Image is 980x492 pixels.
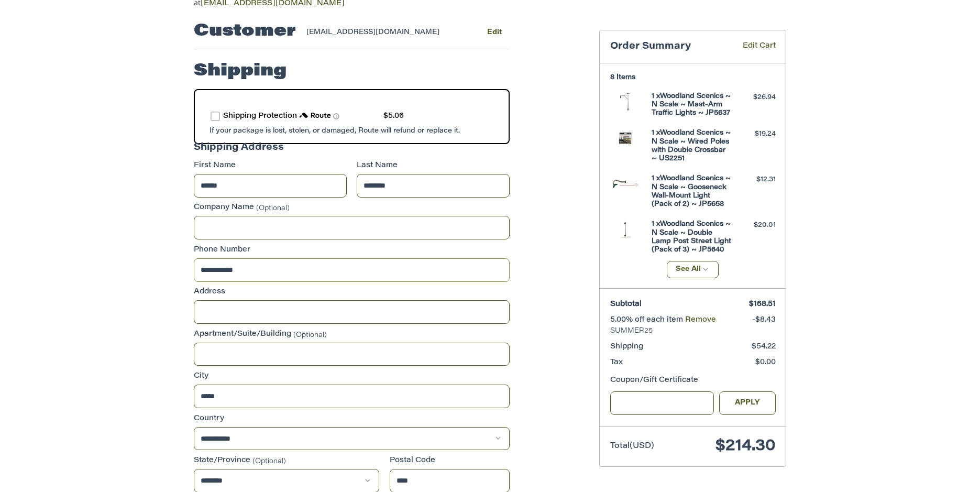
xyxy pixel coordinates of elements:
[749,301,776,308] span: $168.51
[194,287,510,298] label: Address
[194,329,510,340] label: Apartment/Suite/Building
[390,455,510,466] label: Postal Code
[610,316,685,324] span: 5.00% off each item
[752,316,776,324] span: -$8.43
[293,331,327,338] small: (Optional)
[652,92,732,118] h4: 1 x Woodland Scenics ~ N Scale ~ Mast-Arm Traffic Lights ~ JP5637
[194,455,379,466] label: State/Province
[728,41,776,53] a: Edit Cart
[333,113,339,119] span: Learn more
[256,205,290,212] small: (Optional)
[610,375,776,386] div: Coupon/Gift Certificate
[734,92,776,103] div: $26.94
[194,371,510,382] label: City
[755,359,776,366] span: $0.00
[734,174,776,185] div: $12.31
[194,202,510,213] label: Company Name
[194,245,510,256] label: Phone Number
[252,458,286,465] small: (Optional)
[652,220,732,254] h4: 1 x Woodland Scenics ~ N Scale ~ Double Lamp Post Street Light (Pack of 3) ~ JP5640
[610,73,776,82] h3: 8 Items
[715,439,776,454] span: $214.30
[211,106,493,127] div: route shipping protection selector element
[357,160,510,171] label: Last Name
[223,113,297,120] span: Shipping Protection
[194,61,287,82] h2: Shipping
[610,343,643,351] span: Shipping
[610,442,654,450] span: Total (USD)
[306,27,459,38] div: [EMAIL_ADDRESS][DOMAIN_NAME]
[210,127,460,134] span: If your package is lost, stolen, or damaged, Route will refund or replace it.
[610,359,623,366] span: Tax
[752,343,776,351] span: $54.22
[610,391,714,415] input: Gift Certificate or Coupon Code
[194,141,284,160] legend: Shipping Address
[383,111,404,122] div: $5.06
[194,160,347,171] label: First Name
[652,129,732,163] h4: 1 x Woodland Scenics ~ N Scale ~ Wired Poles with Double Crossbar ~ US2251
[194,21,296,42] h2: Customer
[667,261,719,278] button: See All
[610,301,642,308] span: Subtotal
[734,129,776,139] div: $19.24
[610,41,728,53] h3: Order Summary
[719,391,776,415] button: Apply
[652,174,732,209] h4: 1 x Woodland Scenics ~ N Scale ~ Gooseneck Wall-Mount Light (Pack of 2) ~ JP5658
[194,413,510,424] label: Country
[610,326,776,336] span: SUMMER25
[685,316,716,324] a: Remove
[479,25,510,40] button: Edit
[734,220,776,231] div: $20.01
